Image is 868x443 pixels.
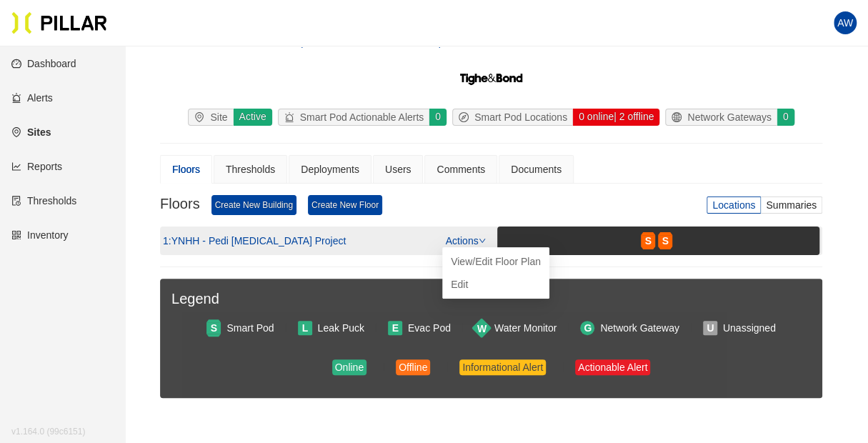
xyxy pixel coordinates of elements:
[11,11,107,34] img: Pillar Technologies
[302,320,309,336] span: L
[399,359,427,375] div: Offline
[335,359,364,375] div: Online
[11,195,76,206] a: exceptionThresholds
[479,237,486,244] span: down
[11,161,62,172] a: line-chartReports
[511,161,562,177] div: Documents
[279,109,430,125] div: Smart Pod Actionable Alerts
[169,235,346,248] span: : YNHH - Pedi [MEDICAL_DATA] Project
[578,359,647,375] div: Actionable Alert
[672,112,687,122] span: global
[712,199,755,211] span: Locations
[226,320,274,336] div: Smart Pod
[453,109,573,125] div: Smart Pod Locations
[194,112,210,122] span: environment
[451,277,468,292] a: Edit
[766,199,817,211] span: Summaries
[172,161,200,177] div: Floors
[494,320,557,336] div: Water Monitor
[429,109,447,126] div: 0
[226,161,275,177] div: Thresholds
[707,320,714,336] span: U
[163,235,346,248] div: 1
[437,161,485,177] div: Comments
[284,112,300,122] span: alert
[777,109,794,126] div: 0
[477,320,487,336] span: W
[572,109,659,126] div: 0 online | 2 offline
[584,320,592,336] span: G
[308,195,382,215] a: Create New Floor
[11,229,69,241] a: qrcodeInventory
[723,320,776,336] div: Unassigned
[662,233,669,249] span: S
[666,109,777,125] div: Network Gateways
[462,359,543,375] div: Informational Alert
[459,112,474,122] span: compass
[645,233,652,249] span: S
[301,161,359,177] div: Deployments
[171,290,811,308] h3: Legend
[211,320,217,336] span: S
[600,320,679,336] div: Network Gateway
[275,109,449,126] a: alertSmart Pod Actionable Alerts0
[837,11,853,34] span: AW
[233,109,272,126] div: Active
[459,61,523,97] img: Tighe & Bond
[11,126,51,138] a: environmentSites
[446,235,486,247] a: Actions
[392,320,399,336] span: E
[385,161,411,177] div: Users
[408,320,451,336] div: Evac Pod
[451,254,541,269] a: View/Edit Floor Plan
[160,195,200,215] h3: Floors
[211,195,296,215] a: Create New Building
[11,58,76,69] a: dashboardDashboard
[318,320,364,336] div: Leak Puck
[11,92,53,104] a: alertAlerts
[189,109,233,125] div: Site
